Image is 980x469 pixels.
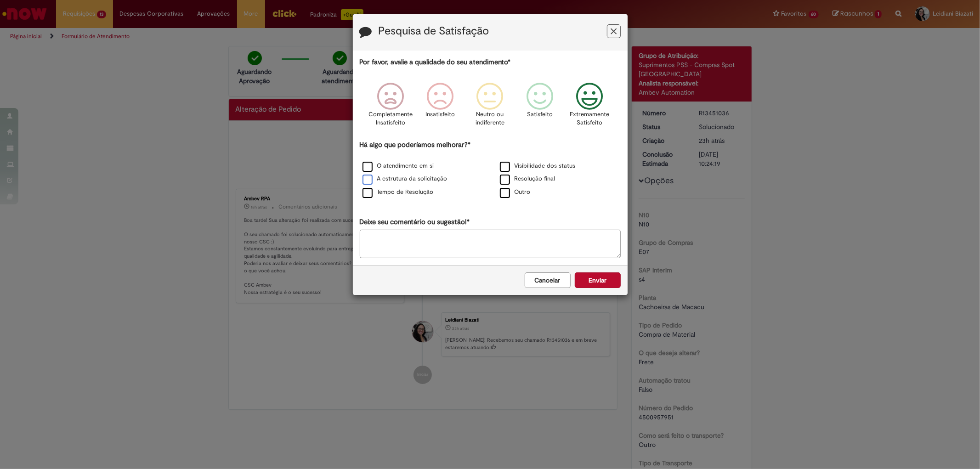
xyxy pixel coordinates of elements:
[367,76,414,139] div: Completamente Insatisfeito
[500,188,531,197] label: Outro
[570,110,609,127] p: Extremamente Satisfeito
[500,162,576,170] label: Visibilidade dos status
[500,175,555,183] label: Resolução final
[363,188,434,197] label: Tempo de Resolução
[527,110,553,119] p: Satisfeito
[360,57,511,67] label: Por favor, avalie a qualidade do seu atendimento*
[575,272,621,288] button: Enviar
[360,217,470,227] label: Deixe seu comentário ou sugestão!*
[525,272,571,288] button: Cancelar
[516,76,563,139] div: Satisfeito
[363,175,448,183] label: A estrutura da solicitação
[363,162,434,170] label: O atendimento em si
[425,110,455,119] p: Insatisfeito
[379,25,489,37] label: Pesquisa de Satisfação
[417,76,464,139] div: Insatisfeito
[566,76,613,139] div: Extremamente Satisfeito
[466,76,513,139] div: Neutro ou indiferente
[360,140,621,199] div: Há algo que poderíamos melhorar?*
[368,110,413,127] p: Completamente Insatisfeito
[473,110,506,127] p: Neutro ou indiferente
